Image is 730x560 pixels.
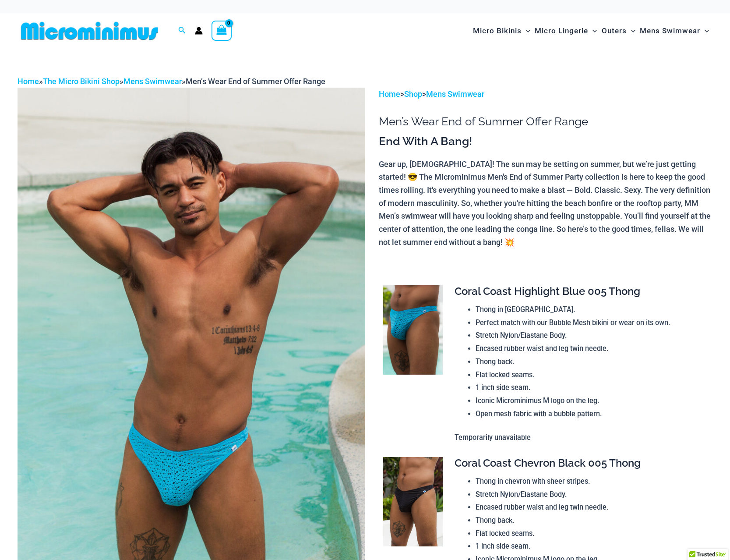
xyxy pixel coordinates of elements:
span: Men’s Wear End of Summer Offer Range [186,77,325,86]
a: Home [18,77,39,86]
a: Mens SwimwearMenu ToggleMenu Toggle [638,18,711,44]
li: Thong back. [476,355,705,369]
a: Micro LingerieMenu ToggleMenu Toggle [533,18,599,44]
span: Menu Toggle [627,20,635,42]
a: Shop [404,89,422,99]
li: Encased rubber waist and leg twin needle. [476,342,705,355]
a: Mens Swimwear [123,77,182,86]
p: Temporarily unavailable [455,431,705,444]
li: Flat locked seams. [476,369,705,382]
span: Mens Swimwear [640,20,700,42]
img: Coral Coast Chevron Black 005 Thong [383,457,443,546]
h3: End With A Bang! [379,134,712,149]
a: Account icon link [195,27,203,35]
li: 1 inch side seam. [476,381,705,394]
a: Micro BikinisMenu ToggleMenu Toggle [471,18,533,44]
span: Menu Toggle [522,20,530,42]
li: 1 inch side seam. [476,540,705,553]
p: Gear up, [DEMOGRAPHIC_DATA]! The sun may be setting on summer, but we’re just getting started! 😎 ... [379,158,712,249]
li: Encased rubber waist and leg twin needle. [476,501,705,514]
li: Flat locked seams. [476,527,705,540]
span: Outers [602,20,627,42]
a: Home [379,89,400,99]
li: Iconic Microminimus M logo on the leg. [476,394,705,408]
span: Menu Toggle [700,20,709,42]
a: The Micro Bikini Shop [43,77,120,86]
span: Micro Lingerie [535,20,588,42]
a: Search icon link [178,25,186,36]
p: > > [379,88,712,101]
span: Coral Coast Chevron Black 005 Thong [455,457,641,469]
a: OutersMenu ToggleMenu Toggle [600,18,638,44]
li: Thong back. [476,514,705,527]
span: Menu Toggle [588,20,597,42]
li: Thong in [GEOGRAPHIC_DATA]. [476,303,705,316]
a: Mens Swimwear [426,89,484,99]
li: Stretch Nylon/Elastane Body. [476,488,705,501]
h1: Men’s Wear End of Summer Offer Range [379,115,712,128]
img: MM SHOP LOGO FLAT [18,21,162,41]
li: Open mesh fabric with a bubble pattern. [476,408,705,421]
span: Micro Bikinis [473,20,522,42]
li: Perfect match with our Bubble Mesh bikini or wear on its own. [476,316,705,330]
a: View Shopping Cart, empty [212,21,232,41]
li: Thong in chevron with sheer stripes. [476,475,705,488]
span: » » » [18,77,325,86]
li: Stretch Nylon/Elastane Body. [476,329,705,342]
span: Coral Coast Highlight Blue 005 Thong [455,285,640,298]
nav: Site Navigation [469,16,712,46]
img: Coral Coast Highlight Blue 005 Thong [383,285,443,375]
